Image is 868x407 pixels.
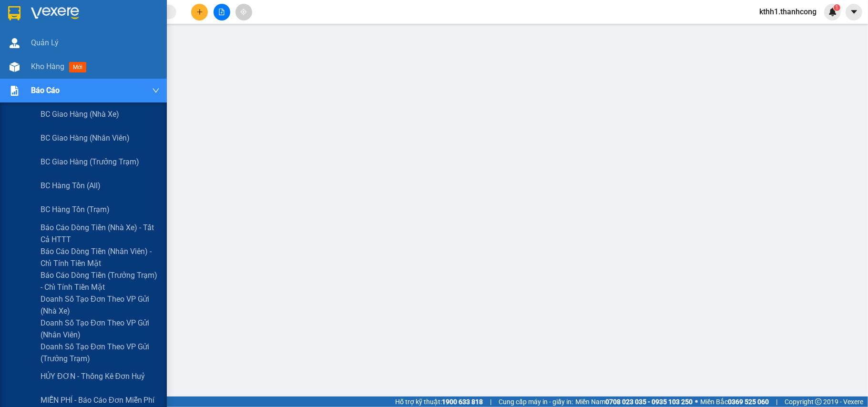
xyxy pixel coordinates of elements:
[214,4,230,20] button: file-add
[10,86,20,96] img: solution-icon
[8,6,20,20] img: logo-vxr
[41,203,110,215] span: BC hàng tồn (trạm)
[31,37,59,49] span: Quản Lý
[41,108,119,120] span: BC giao hàng (nhà xe)
[41,293,160,317] span: Doanh số tạo đơn theo VP gửi (nhà xe)
[41,180,101,192] span: BC hàng tồn (all)
[152,87,160,94] span: down
[235,4,252,20] button: aim
[815,398,822,405] span: copyright
[41,269,160,293] span: Báo cáo dòng tiền (trưởng trạm) - chỉ tính tiền mặt
[850,8,858,16] span: caret-down
[728,398,769,406] strong: 0369 525 060
[41,132,130,144] span: BC giao hàng (nhân viên)
[69,62,86,72] span: mới
[828,8,837,16] img: icon-new-feature
[499,397,573,407] span: Cung cấp máy in - giấy in:
[31,62,64,71] span: Kho hàng
[41,156,139,168] span: BC giao hàng (trưởng trạm)
[442,398,483,406] strong: 1900 633 818
[41,394,155,406] span: MIỄN PHÍ - Báo cáo đơn miễn phí
[490,397,491,407] span: |
[41,222,160,245] span: Báo cáo dòng tiền (nhà xe) - tất cả HTTT
[41,370,145,382] span: HỦY ĐƠN - Thống kê đơn huỷ
[575,397,693,407] span: Miền Nam
[191,4,208,20] button: plus
[605,398,693,406] strong: 0708 023 035 - 0935 103 250
[218,9,225,15] span: file-add
[695,400,698,404] span: ⚪️
[10,62,20,72] img: warehouse-icon
[835,4,838,11] span: 1
[41,317,160,341] span: Doanh số tạo đơn theo VP gửi (nhân viên)
[196,9,203,15] span: plus
[41,245,160,269] span: Báo cáo dòng tiền (nhân viên) - chỉ tính tiền mặt
[846,4,862,20] button: caret-down
[240,9,247,15] span: aim
[395,397,483,407] span: Hỗ trợ kỹ thuật:
[41,341,160,365] span: Doanh số tạo đơn theo VP gửi (trưởng trạm)
[752,6,824,18] span: kthh1.thanhcong
[10,38,20,48] img: warehouse-icon
[31,84,60,96] span: Báo cáo
[776,397,777,407] span: |
[700,397,769,407] span: Miền Bắc
[834,4,840,11] sup: 1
